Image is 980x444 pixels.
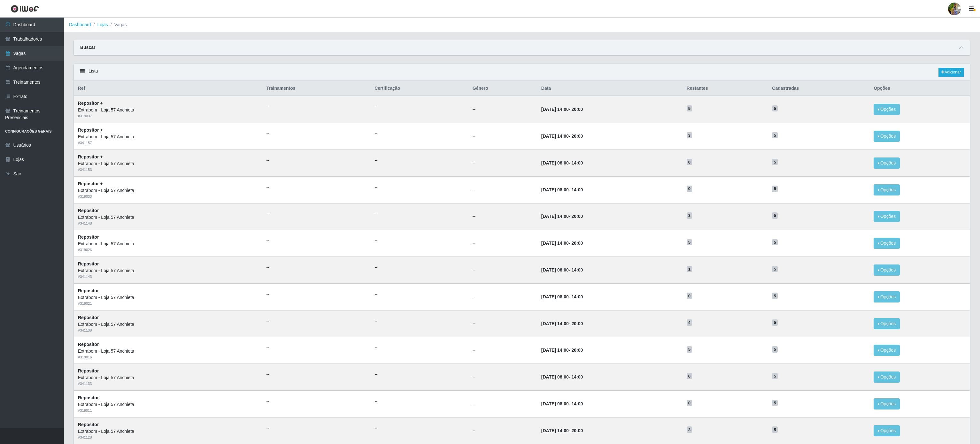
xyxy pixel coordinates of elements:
time: 20:00 [571,107,583,112]
li: Vagas [108,21,127,28]
strong: Repositor + [78,181,103,186]
td: -- [469,364,537,391]
div: # 341143 [78,274,259,279]
ul: -- [266,425,367,432]
ul: -- [266,237,367,244]
strong: Repositor [78,395,99,400]
time: 14:00 [571,294,583,299]
span: 3 [687,212,692,219]
div: Extrabom - Loja 57 Anchieta [78,187,259,194]
td: -- [469,203,537,230]
ul: -- [374,130,465,137]
ul: -- [374,371,465,378]
ul: -- [374,291,465,298]
div: # 319037 [78,113,259,119]
ul: -- [374,425,465,432]
strong: - [541,348,583,353]
ul: -- [266,130,367,137]
th: Cadastradas [768,81,870,96]
time: [DATE] 14:00 [541,241,569,246]
th: Gênero [469,81,537,96]
time: [DATE] 08:00 [541,267,569,272]
div: Extrabom - Loja 57 Anchieta [78,267,259,274]
span: 5 [772,212,778,219]
strong: Repositor [78,368,99,373]
div: # 319016 [78,355,259,360]
span: 0 [687,159,692,165]
time: [DATE] 14:00 [541,134,569,139]
span: 0 [687,400,692,406]
div: # 341128 [78,435,259,440]
time: [DATE] 08:00 [541,187,569,192]
div: Lista [74,64,970,81]
strong: Repositor [78,422,99,427]
time: 14:00 [571,374,583,379]
time: 14:00 [571,401,583,406]
th: Data [537,81,683,96]
div: # 341148 [78,221,259,226]
ul: -- [374,344,465,351]
ul: -- [374,184,465,191]
th: Restantes [683,81,768,96]
span: 1 [687,266,692,272]
strong: - [541,187,583,192]
div: # 341133 [78,381,259,387]
ul: -- [374,103,465,110]
time: 20:00 [571,134,583,139]
th: Opções [870,81,970,96]
strong: Repositor [78,315,99,320]
button: Opções [874,264,900,276]
ul: -- [374,157,465,164]
span: 5 [772,319,778,326]
ul: -- [266,344,367,351]
td: -- [469,337,537,364]
strong: - [541,241,583,246]
strong: - [541,374,583,379]
div: Extrabom - Loja 57 Anchieta [78,348,259,355]
time: [DATE] 14:00 [541,348,569,353]
strong: Repositor + [78,154,103,159]
span: 5 [772,239,778,246]
time: 20:00 [571,214,583,219]
ul: -- [266,371,367,378]
a: Dashboard [69,22,91,27]
td: -- [469,283,537,310]
span: 5 [772,346,778,353]
td: -- [469,149,537,176]
span: 5 [687,105,692,112]
strong: - [541,401,583,406]
span: 5 [772,159,778,165]
strong: - [541,267,583,272]
time: [DATE] 08:00 [541,374,569,379]
td: -- [469,230,537,257]
strong: Repositor [78,261,99,266]
button: Opções [874,425,900,436]
span: 3 [687,132,692,139]
span: 5 [772,400,778,406]
time: 20:00 [571,428,583,433]
button: Opções [874,157,900,169]
button: Opções [874,318,900,329]
div: # 319033 [78,194,259,199]
td: -- [469,123,537,150]
ul: -- [266,157,367,164]
ul: -- [266,291,367,298]
time: [DATE] 14:00 [541,107,569,112]
div: # 319026 [78,247,259,253]
button: Opções [874,104,900,115]
span: 5 [772,373,778,379]
strong: - [541,160,583,165]
td: -- [469,176,537,203]
div: # 341157 [78,140,259,146]
time: [DATE] 14:00 [541,428,569,433]
strong: - [541,428,583,433]
div: # 319021 [78,301,259,306]
ul: -- [374,398,465,405]
time: [DATE] 14:00 [541,214,569,219]
td: -- [469,310,537,337]
button: Opções [874,211,900,222]
td: -- [469,96,537,123]
button: Opções [874,398,900,410]
button: Opções [874,131,900,142]
time: [DATE] 14:00 [541,321,569,326]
